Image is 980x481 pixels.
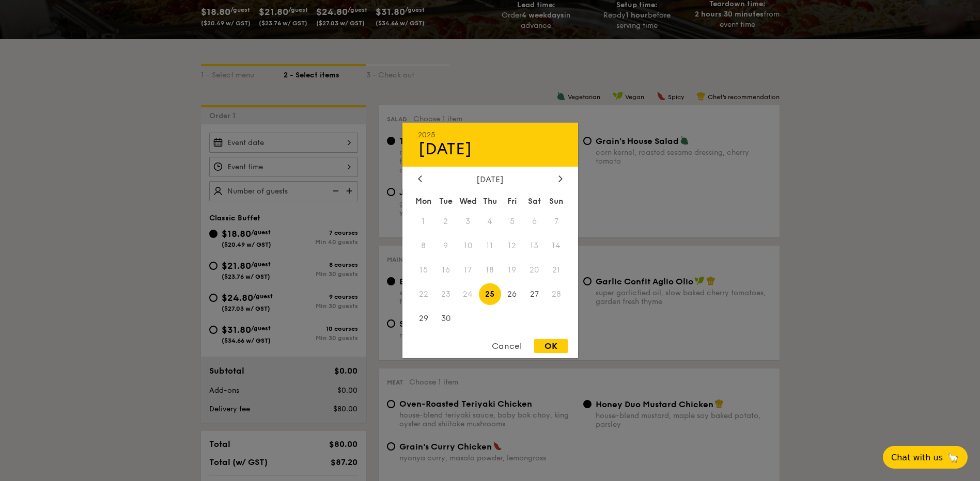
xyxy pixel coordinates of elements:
div: Sat [523,192,546,211]
span: 1 [413,211,435,233]
div: Tue [434,192,457,211]
span: 14 [546,235,568,257]
span: 🦙 [947,452,959,463]
div: [DATE] [418,139,563,159]
div: Fri [501,192,523,211]
div: Cancel [481,339,532,353]
div: Wed [457,192,479,211]
span: 21 [546,259,568,281]
span: 26 [501,283,523,305]
span: 2 [434,211,457,233]
span: Chat with us [891,453,943,462]
div: Thu [479,192,501,211]
span: 30 [434,307,457,329]
span: 24 [457,283,479,305]
span: 20 [523,259,546,281]
div: Sun [546,192,568,211]
div: OK [534,339,568,353]
div: Mon [413,192,435,211]
span: 3 [457,211,479,233]
span: 12 [501,235,523,257]
span: 27 [523,283,546,305]
span: 15 [413,259,435,281]
span: 23 [434,283,457,305]
span: 10 [457,235,479,257]
span: 28 [546,283,568,305]
span: 11 [479,235,501,257]
span: 22 [413,283,435,305]
span: 19 [501,259,523,281]
span: 6 [523,211,546,233]
span: 16 [434,259,457,281]
span: 25 [479,283,501,305]
div: 2025 [418,131,563,139]
span: 5 [501,211,523,233]
span: 9 [434,235,457,257]
span: 29 [413,307,435,329]
span: 8 [413,235,435,257]
span: 18 [479,259,501,281]
button: Chat with us🦙 [883,446,968,469]
span: 7 [546,211,568,233]
span: 4 [479,211,501,233]
div: [DATE] [418,174,563,184]
span: 13 [523,235,546,257]
span: 17 [457,259,479,281]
